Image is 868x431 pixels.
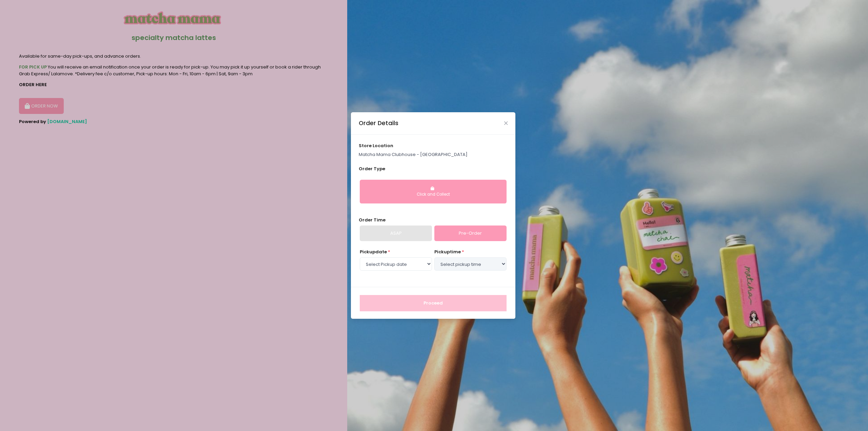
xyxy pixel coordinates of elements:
[359,165,385,172] span: Order Type
[434,249,461,255] span: pickup time
[364,192,502,198] div: Click and Collect
[359,151,508,158] p: Matcha Mama Clubhouse - [GEOGRAPHIC_DATA]
[359,217,386,223] span: Order Time
[360,295,507,311] button: Proceed
[359,142,393,149] span: store location
[360,249,387,255] span: Pickup date
[434,226,507,241] a: Pre-Order
[359,119,398,128] div: Order Details
[504,121,508,125] button: Close
[360,180,507,203] button: Click and Collect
